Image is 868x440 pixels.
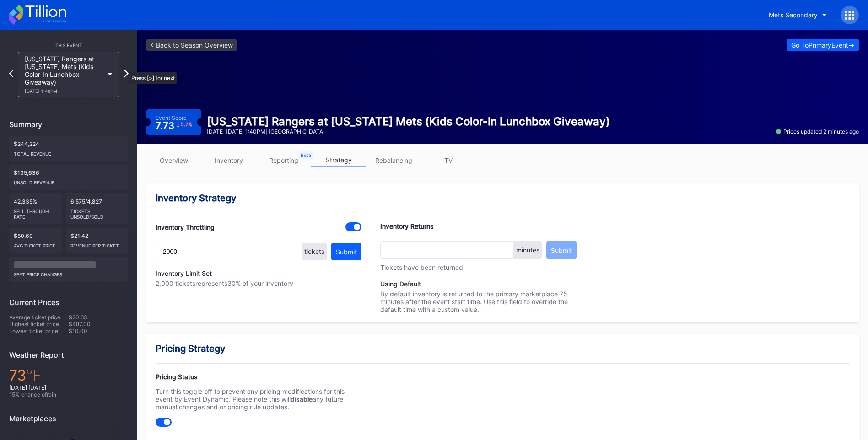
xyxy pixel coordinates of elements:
[9,165,128,190] div: $135,636
[156,387,361,411] div: Turn this toggle off to prevent any pricing modifications for this event by Event Dynamic. Please...
[70,239,124,248] div: Revenue per ticket
[156,223,215,231] div: Inventory Throttling
[9,321,69,327] div: Highest ticket price
[69,314,128,321] div: $20.63
[14,147,124,156] div: Total Revenue
[9,136,128,161] div: $244,224
[256,153,311,167] a: reporting
[791,41,854,49] div: Go To Primary Event ->
[14,205,58,220] div: Sell Through Rate
[9,298,128,307] div: Current Prices
[336,248,357,256] div: Submit
[9,193,62,224] div: 42.335%
[9,366,128,384] div: 73
[156,114,187,121] div: Event Score
[201,153,256,167] a: inventory
[331,243,361,260] button: Submit
[9,43,128,48] div: This Event
[156,279,361,287] div: 2,000 tickets represents 30 % of your inventory
[9,228,62,253] div: $50.60
[421,153,476,167] a: TV
[66,228,129,253] div: $21.42
[181,122,192,127] div: 5.7 %
[514,241,542,259] div: minutes
[380,263,577,271] div: Tickets have been returned
[146,39,237,51] a: <-Back to Season Overview
[291,395,313,403] strong: disable
[66,193,129,224] div: 6,575/4,827
[380,280,577,313] div: By default inventory is returned to the primary marketplace 75 minutes after the event start time...
[156,121,192,130] div: 7.73
[9,350,128,360] div: Weather Report
[14,239,58,248] div: Avg ticket price
[546,241,577,259] button: Submit
[146,153,201,167] a: overview
[69,321,128,327] div: $487.00
[551,247,572,254] div: Submit
[9,327,69,334] div: Lowest ticket price
[207,115,610,128] div: [US_STATE] Rangers at [US_STATE] Mets (Kids Color-In Lunchbox Giveaway)
[380,280,577,288] div: Using Default
[9,414,128,423] div: Marketplaces
[9,314,69,321] div: Average ticket price
[25,88,103,94] div: [DATE] 1:40PM
[9,391,128,398] div: 15 % chance of rain
[156,373,361,381] div: Pricing Status
[156,193,850,204] div: Inventory Strategy
[787,39,859,51] button: Go ToPrimaryEvent->
[70,205,124,220] div: Tickets Unsold/Sold
[207,128,610,135] div: [DATE] [DATE] 1:40PM | [GEOGRAPHIC_DATA]
[14,268,124,277] div: seat price changes
[366,153,421,167] a: rebalancing
[69,327,128,334] div: $10.00
[156,343,850,354] div: Pricing Strategy
[25,55,103,94] div: [US_STATE] Rangers at [US_STATE] Mets (Kids Color-In Lunchbox Giveaway)
[380,222,577,230] div: Inventory Returns
[26,366,41,384] span: ℉
[769,11,818,19] div: Mets Secondary
[9,120,128,129] div: Summary
[762,6,834,23] button: Mets Secondary
[14,176,124,185] div: Unsold Revenue
[156,269,361,277] div: Inventory Limit Set
[776,128,859,135] div: Prices updated 2 minutes ago
[302,243,327,260] div: tickets
[9,384,128,391] div: [DATE] [DATE]
[311,153,366,167] a: strategy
